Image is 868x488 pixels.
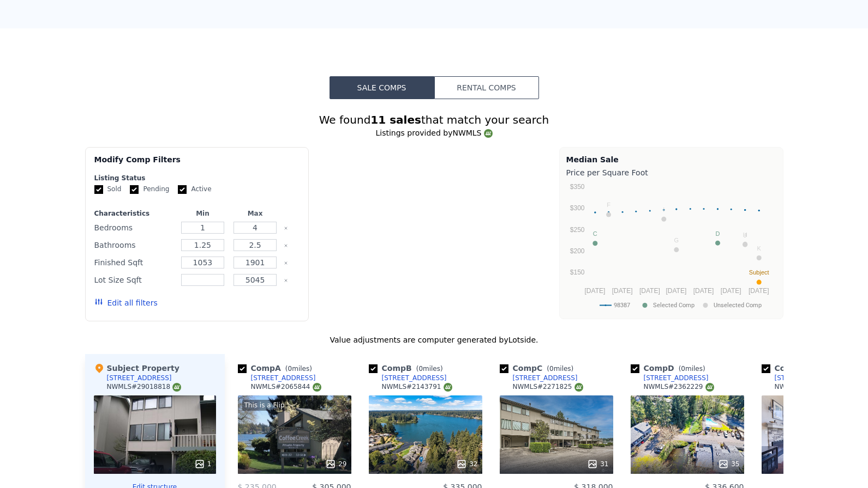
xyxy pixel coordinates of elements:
div: Comp B [369,363,447,374]
img: NWMLS Logo [574,383,583,392]
div: Value adjustments are computer generated by Lotside . [85,334,783,345]
div: Comp E [762,363,840,374]
div: 32 [456,459,477,469]
text: Unselected Comp [714,302,762,309]
text: [DATE] [639,287,660,295]
strong: 11 sales [370,113,421,126]
div: Finished Sqft [94,255,175,270]
text: Selected Comp [653,302,695,309]
img: NWMLS Logo [484,129,493,138]
a: [STREET_ADDRESS] [369,374,447,382]
text: 98387 [614,302,630,309]
div: 1 [194,459,212,469]
span: ( miles) [412,365,447,373]
span: 0 [288,365,292,373]
div: NWMLS # 2204605 [775,382,845,392]
img: NWMLS Logo [313,383,321,392]
label: Pending [130,185,169,194]
div: Bedrooms [94,220,175,235]
svg: A chart. [566,180,776,316]
div: NWMLS # 29018818 [107,382,182,392]
div: Comp C [500,363,578,374]
text: [DATE] [666,287,686,295]
div: This is a Flip [242,400,287,411]
div: 29 [325,459,346,469]
div: Min [178,209,226,218]
div: [STREET_ADDRESS] [107,374,172,382]
a: [STREET_ADDRESS] [762,374,840,382]
text: H [743,231,747,238]
div: We found that match your search [85,112,783,127]
div: Lot Size Sqft [94,272,175,288]
button: Clear [284,243,288,248]
label: Active [178,185,211,194]
button: Edit all filters [94,297,158,308]
div: Bathrooms [94,237,175,253]
div: [STREET_ADDRESS] [382,374,447,382]
span: 0 [681,365,685,373]
span: 0 [549,365,554,373]
img: NWMLS Logo [705,383,714,392]
button: Clear [284,278,288,283]
div: [STREET_ADDRESS] [513,374,578,382]
text: [DATE] [720,287,741,295]
img: NWMLS Logo [444,383,452,392]
text: [DATE] [584,287,605,295]
a: [STREET_ADDRESS] [500,374,578,382]
input: Active [178,185,187,194]
text: D [715,230,720,237]
text: [DATE] [748,287,769,295]
div: Median Sale [566,154,776,165]
div: Subject Property [94,363,179,374]
div: Comp A [238,363,316,374]
div: NWMLS # 2362229 [644,382,714,392]
text: F [607,202,610,208]
div: Modify Comp Filters [94,154,300,174]
span: ( miles) [281,365,316,373]
div: Price per Square Foot [566,165,776,180]
div: 31 [587,459,608,469]
button: Clear [284,261,288,265]
div: [STREET_ADDRESS] [251,374,316,382]
span: ( miles) [674,365,710,373]
div: NWMLS # 2271825 [513,382,583,392]
text: C [592,230,597,237]
button: Rental Comps [434,76,539,99]
img: NWMLS Logo [172,383,181,392]
button: Sale Comps [330,76,434,99]
text: K [757,245,761,252]
label: Sold [94,185,122,194]
text: G [674,237,679,243]
div: NWMLS # 2065844 [251,382,321,392]
input: Pending [130,185,139,194]
a: [STREET_ADDRESS] [238,374,316,382]
button: Clear [284,226,288,230]
input: Sold [94,185,103,194]
text: $300 [570,204,584,212]
div: Characteristics [94,209,175,218]
text: Subject [749,269,769,276]
text: $250 [570,226,584,234]
text: I [663,206,665,213]
span: 0 [418,365,423,373]
a: [STREET_ADDRESS] [631,374,709,382]
span: ( miles) [542,365,578,373]
div: [STREET_ADDRESS] [644,374,709,382]
text: [DATE] [693,287,714,295]
div: Listings provided by NWMLS [85,127,783,138]
text: [DATE] [612,287,632,295]
text: $200 [570,247,584,255]
div: Listing Status [94,174,300,182]
div: Comp D [631,363,710,374]
div: 35 [718,459,739,469]
text: $350 [570,183,584,191]
text: $150 [570,269,584,276]
div: Max [231,209,279,218]
div: NWMLS # 2143791 [382,382,452,392]
text: J [743,232,746,239]
div: [STREET_ADDRESS] [775,374,840,382]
